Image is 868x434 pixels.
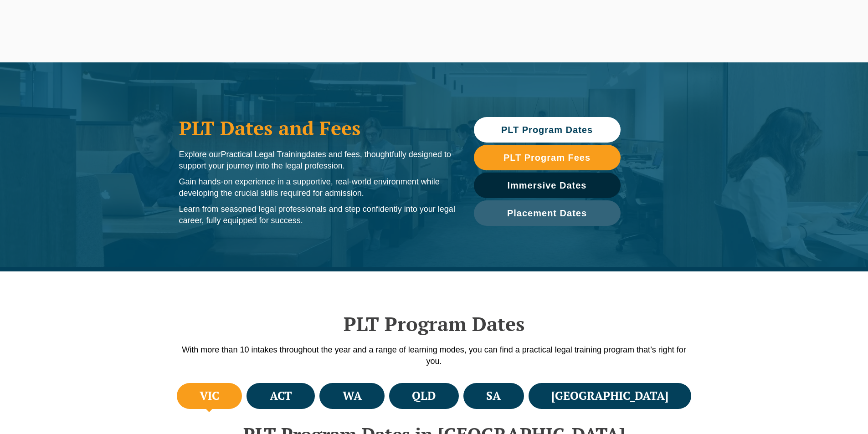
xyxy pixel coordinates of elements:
a: Placement Dates [474,200,621,226]
span: Practical Legal Training [221,150,306,159]
p: Gain hands-on experience in a supportive, real-world environment while developing the crucial ski... [179,176,456,199]
h1: PLT Dates and Fees [179,117,456,139]
h4: QLD [412,388,436,403]
h4: VIC [200,388,219,403]
h2: PLT Program Dates [175,312,694,335]
a: Immersive Dates [474,173,621,198]
h4: WA [343,388,362,403]
p: With more than 10 intakes throughout the year and a range of learning modes, you can find a pract... [175,344,694,367]
span: PLT Program Fees [503,153,591,162]
p: Learn from seasoned legal professionals and step confidently into your legal career, fully equipp... [179,204,456,226]
h4: ACT [270,388,292,403]
span: Placement Dates [507,209,587,218]
h4: SA [486,388,501,403]
p: Explore our dates and fees, thoughtfully designed to support your journey into the legal profession. [179,149,456,172]
a: PLT Program Dates [474,117,621,143]
a: PLT Program Fees [474,145,621,170]
h4: [GEOGRAPHIC_DATA] [551,388,668,403]
span: Immersive Dates [508,181,587,190]
span: PLT Program Dates [501,125,593,134]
